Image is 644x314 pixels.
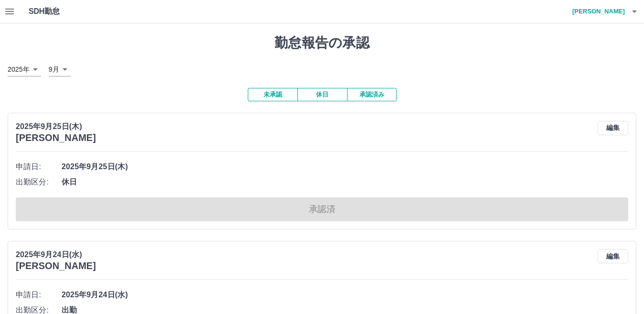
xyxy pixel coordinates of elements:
[62,161,628,173] span: 2025年9月25日(木)
[347,88,397,101] button: 承認済み
[16,132,96,143] h3: [PERSON_NAME]
[598,121,628,135] button: 編集
[8,63,41,76] div: 2025年
[16,161,62,173] span: 申請日:
[16,249,96,260] p: 2025年9月24日(水)
[16,260,96,271] h3: [PERSON_NAME]
[62,176,628,188] span: 休日
[248,88,297,101] button: 未承認
[297,88,347,101] button: 休日
[16,289,62,301] span: 申請日:
[598,249,628,263] button: 編集
[62,289,628,301] span: 2025年9月24日(水)
[16,121,96,132] p: 2025年9月25日(木)
[8,35,636,51] h1: 勤怠報告の承認
[16,176,62,188] span: 出勤区分:
[49,63,71,76] div: 9月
